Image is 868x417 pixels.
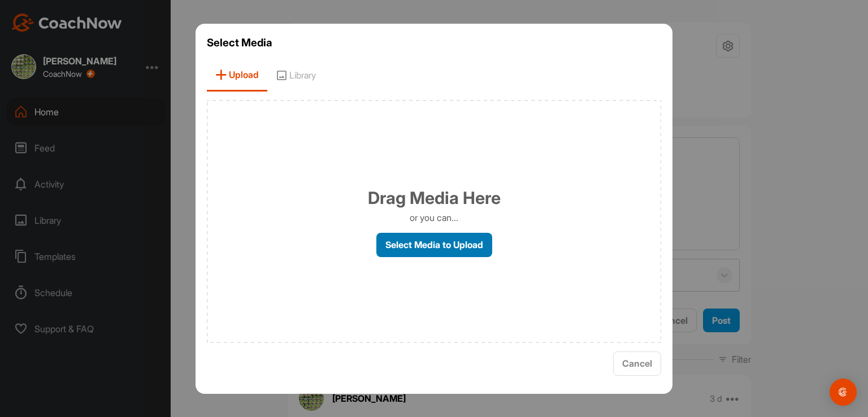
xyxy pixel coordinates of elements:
span: Cancel [622,358,652,369]
div: Open Intercom Messenger [830,379,857,406]
h1: Drag Media Here [368,185,501,211]
span: Library [267,59,324,92]
label: Select Media to Upload [376,233,492,257]
button: Cancel [613,351,661,376]
span: Upload [207,59,267,92]
p: or you can... [410,211,458,224]
h3: Select Media [207,35,661,51]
